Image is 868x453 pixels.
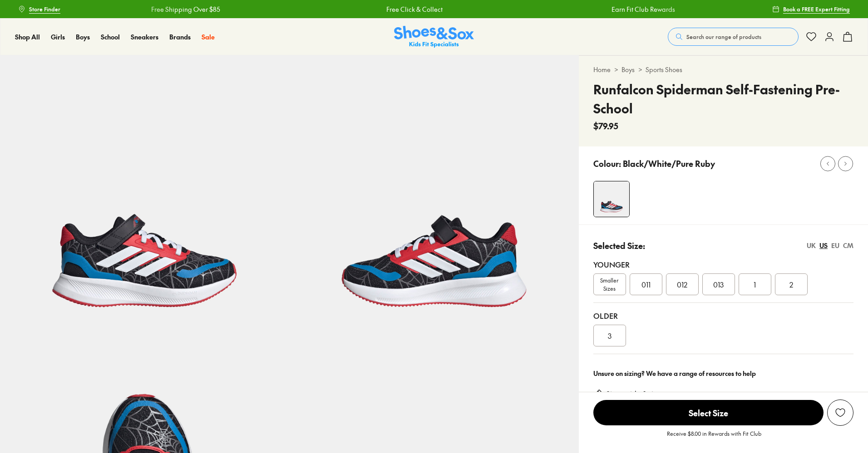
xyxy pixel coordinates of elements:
[593,369,853,378] div: Unsure on sizing? We have a range of resources to help
[593,310,853,321] div: Older
[543,5,607,14] a: Earn Fit Club Rewards
[76,32,90,42] a: Boys
[606,389,661,399] a: Size guide & tips
[667,429,761,446] p: Receive $8.00 in Rewards with Fit Club
[843,241,853,250] div: CM
[18,1,60,17] a: Store Finder
[593,400,824,425] span: Select Size
[202,32,215,41] span: Sale
[202,32,215,42] a: Sale
[394,26,474,48] img: SNS_Logo_Responsive.svg
[686,33,761,41] span: Search our range of products
[101,32,120,42] a: School
[677,279,687,290] span: 012
[131,32,158,42] a: Sneakers
[783,5,850,13] span: Book a FREE Expert Fitting
[29,5,60,13] span: Store Finder
[641,279,651,290] span: 011
[593,259,853,270] div: Younger
[646,65,682,74] a: Sports Shoes
[76,32,90,41] span: Boys
[101,32,120,41] span: School
[827,399,853,426] button: Add to Wishlist
[169,32,191,42] a: Brands
[594,276,626,292] span: Smaller Sizes
[131,32,158,41] span: Sneakers
[608,330,612,341] span: 3
[83,5,152,14] a: Free Shipping Over $85
[713,279,724,290] span: 013
[754,279,756,290] span: 1
[789,279,793,290] span: 2
[15,32,40,42] a: Shop All
[593,65,853,74] div: > >
[831,241,839,250] div: EU
[668,28,799,46] button: Search our range of products
[594,181,629,217] img: 4-547290_1
[289,55,578,344] img: 5-547291_1
[51,32,65,41] span: Girls
[593,120,618,132] span: $79.95
[318,5,374,14] a: Free Click & Collect
[593,65,611,74] a: Home
[807,241,816,250] div: UK
[15,32,40,41] span: Shop All
[621,65,635,74] a: Boys
[593,157,621,170] p: Colour:
[819,241,828,250] div: US
[593,239,645,252] p: Selected Size:
[51,32,65,42] a: Girls
[394,26,474,48] a: Shoes & Sox
[623,157,715,170] p: Black/White/Pure Ruby
[593,399,824,426] button: Select Size
[169,32,191,41] span: Brands
[593,80,853,118] h4: Runfalcon Spiderman Self-Fastening Pre-School
[772,1,850,17] a: Book a FREE Expert Fitting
